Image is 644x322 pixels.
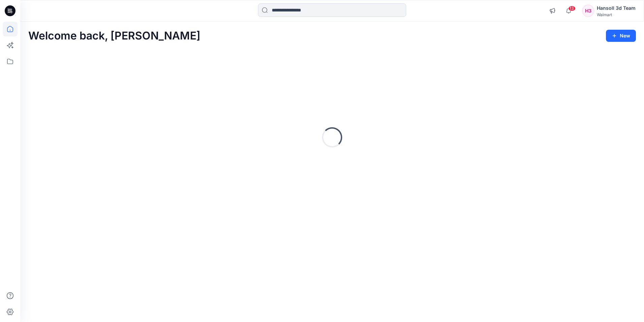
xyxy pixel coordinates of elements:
[606,30,636,42] button: New
[568,6,576,11] span: 13
[597,4,636,12] div: Hansoll 3d Team
[582,5,594,17] div: H3
[28,30,200,42] h2: Welcome back, [PERSON_NAME]
[597,12,636,17] div: Walmart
